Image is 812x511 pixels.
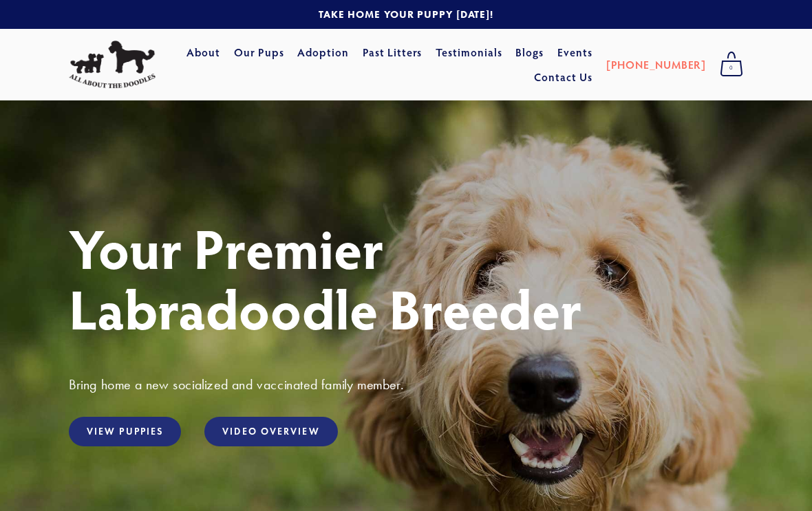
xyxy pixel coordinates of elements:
[515,40,544,65] a: Blogs
[69,41,156,89] img: All About The Doodles
[186,40,220,65] a: About
[69,417,181,446] a: View Puppies
[234,40,284,65] a: Our Pups
[720,59,743,77] span: 0
[557,40,592,65] a: Events
[606,52,706,77] a: [PHONE_NUMBER]
[69,376,743,393] h3: Bring home a new socialized and vaccinated family member.
[297,40,349,65] a: Adoption
[534,65,592,89] a: Contact Us
[713,47,750,82] a: 0 items in cart
[436,40,502,65] a: Testimonials
[204,417,337,446] a: Video Overview
[69,217,743,338] h1: Your Premier Labradoodle Breeder
[363,45,423,59] a: Past Litters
